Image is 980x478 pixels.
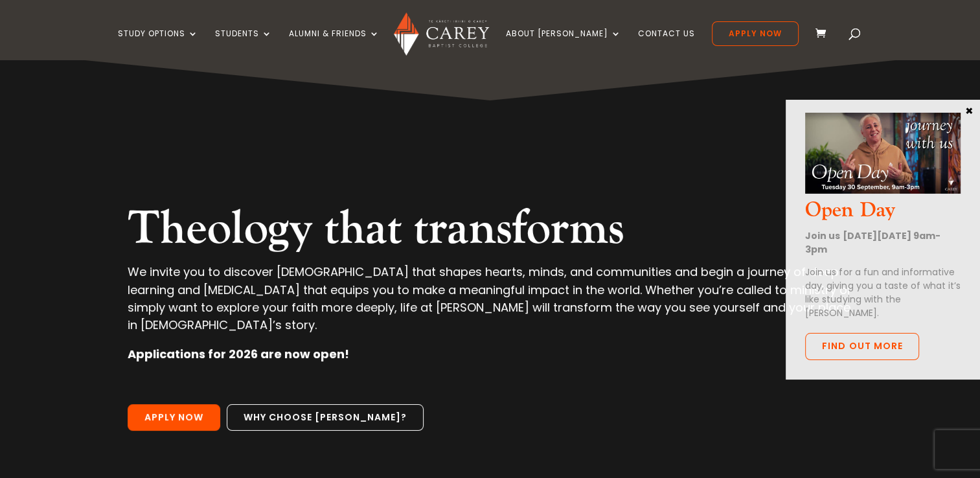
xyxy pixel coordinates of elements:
a: Study Options [118,29,198,60]
h2: Theology that transforms [128,201,852,263]
p: We invite you to discover [DEMOGRAPHIC_DATA] that shapes hearts, minds, and communities and begin... [128,263,852,345]
button: Close [963,104,975,116]
a: About [PERSON_NAME] [506,29,621,60]
img: Carey Baptist College [394,12,489,56]
a: Students [215,29,272,60]
h3: Open Day [805,198,961,229]
p: Join us for a fun and informative day, giving you a taste of what it’s like studying with the [PE... [805,266,961,320]
a: Apply Now [128,404,220,431]
strong: Applications for 2026 are now open! [128,346,349,362]
img: Open Day Oct 2025 [805,113,961,194]
a: Open Day Oct 2025 [805,183,961,198]
a: Why choose [PERSON_NAME]? [227,404,424,431]
a: Apply Now [712,21,799,46]
a: Contact Us [638,29,695,60]
strong: Join us [DATE][DATE] 9am-3pm [805,229,940,256]
a: Alumni & Friends [289,29,380,60]
a: Find out more [805,333,919,360]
